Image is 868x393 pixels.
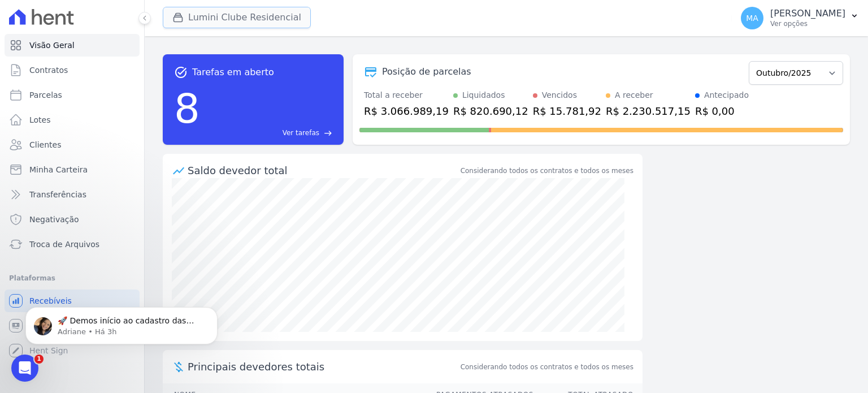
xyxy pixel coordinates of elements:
a: Conta Hent [5,314,140,337]
a: Minha Carteira [5,158,140,181]
p: Ver opções [770,19,845,28]
a: Parcelas [5,84,140,106]
span: Minha Carteira [29,164,88,175]
a: Lotes [5,109,140,131]
span: Parcelas [29,89,62,101]
iframe: Intercom notifications mensagem [8,283,235,362]
span: Lotes [29,114,51,126]
button: Lumini Clube Residencial [163,7,311,28]
span: east [324,129,332,137]
p: Message from Adriane, sent Há 3h [49,44,195,54]
div: Vencidos [542,89,577,101]
span: 🚀 Demos início ao cadastro das Contas Digitais Arke! Iniciamos a abertura para clientes do modelo... [49,33,193,267]
a: Visão Geral [5,34,140,57]
iframe: Intercom live chat [11,355,38,382]
span: Considerando todos os contratos e todos os meses [461,362,633,372]
span: Ver tarefas [283,128,319,138]
button: MA [PERSON_NAME] Ver opções [732,2,868,34]
div: Antecipado [704,89,749,101]
span: Tarefas em aberto [192,66,274,79]
a: Troca de Arquivos [5,233,140,256]
div: R$ 2.230.517,15 [606,103,691,119]
a: Contratos [5,59,140,81]
span: Principais devedores totais [188,359,458,374]
div: Liquidados [462,89,505,101]
div: Saldo devedor total [188,163,458,178]
div: Posição de parcelas [382,65,471,79]
span: Negativação [29,214,79,225]
div: A receber [615,89,653,101]
div: Plataformas [9,271,135,285]
div: 8 [174,79,200,138]
span: 1 [34,355,44,364]
span: Visão Geral [29,40,75,51]
a: Recebíveis [5,290,140,312]
span: Clientes [29,139,61,150]
div: Total a receber [364,89,449,101]
a: Ver tarefas east [205,128,332,138]
div: R$ 15.781,92 [533,103,601,119]
span: Transferências [29,189,86,200]
span: MA [746,14,758,22]
div: Considerando todos os contratos e todos os meses [461,166,633,176]
a: Negativação [5,208,140,231]
span: Troca de Arquivos [29,239,99,250]
a: Clientes [5,133,140,156]
p: [PERSON_NAME] [770,8,845,19]
div: R$ 820.690,12 [453,103,528,119]
a: Transferências [5,183,140,206]
div: R$ 0,00 [695,103,749,119]
div: R$ 3.066.989,19 [364,103,449,119]
span: task_alt [174,66,188,79]
span: Contratos [29,64,68,76]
